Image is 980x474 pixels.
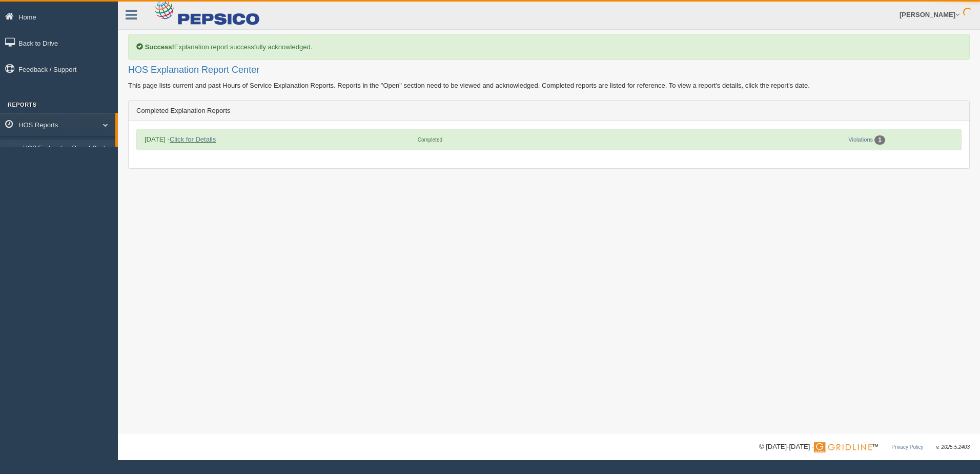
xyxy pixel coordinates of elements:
[759,442,970,452] div: © [DATE]-[DATE] - ™
[128,65,970,75] h2: HOS Explanation Report Center
[814,442,872,452] img: Gridline
[874,135,885,145] div: 1
[128,34,970,60] div: Explanation report successfully acknowledged.
[129,101,969,121] div: Completed Explanation Reports
[145,43,174,51] b: Success!
[139,134,413,144] div: [DATE] -
[891,444,923,450] a: Privacy Policy
[170,135,216,143] a: Click for Details
[18,140,115,158] a: HOS Explanation Report Center
[848,136,873,143] a: Violations
[418,137,442,143] span: Completed
[936,444,970,450] span: v. 2025.5.2403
